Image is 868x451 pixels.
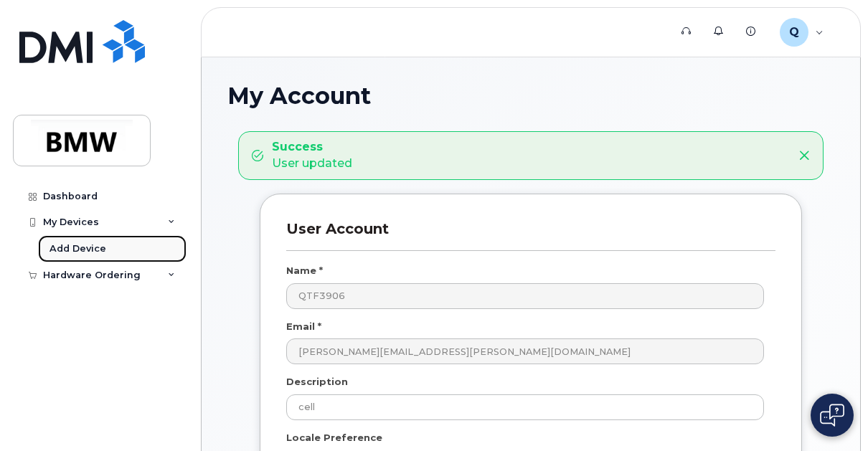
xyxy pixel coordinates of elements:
label: Description [286,375,348,389]
strong: Success [272,139,352,156]
label: Locale Preference [286,431,382,445]
label: Name * [286,264,323,277]
h1: My Account [227,83,834,108]
h3: User Account [286,220,775,251]
label: Email * [286,320,321,333]
div: User updated [272,139,352,172]
img: Open chat [820,404,844,427]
